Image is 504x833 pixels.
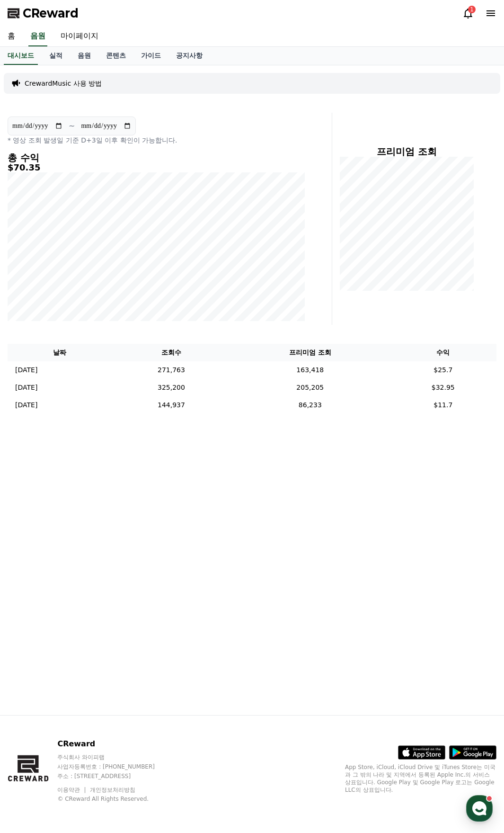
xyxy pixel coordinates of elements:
p: 사업자등록번호 : [PHONE_NUMBER] [57,763,173,770]
td: 163,418 [230,361,389,379]
p: ~ [69,120,75,132]
td: 144,937 [112,396,230,414]
p: [DATE] [15,383,37,393]
a: CReward [8,6,79,21]
h4: 총 수익 [8,152,305,163]
p: © CReward All Rights Reserved. [57,795,173,803]
td: 86,233 [230,396,389,414]
span: 홈 [30,314,35,322]
th: 프리미엄 조회 [230,344,389,361]
a: 공지사항 [168,47,210,65]
a: 실적 [42,47,70,65]
p: App Store, iCloud, iCloud Drive 및 iTunes Store는 미국과 그 밖의 나라 및 지역에서 등록된 Apple Inc.의 서비스 상표입니다. Goo... [345,763,496,794]
td: $11.7 [390,396,496,414]
a: 1 [462,8,474,19]
p: * 영상 조회 발생일 기준 D+3일 이후 확인이 가능합니다. [8,135,305,145]
span: CReward [23,6,79,21]
th: 조회수 [112,344,230,361]
p: 주식회사 와이피랩 [57,753,173,761]
th: 날짜 [8,344,112,361]
a: CrewardMusic 사용 방법 [25,79,102,88]
td: 271,763 [112,361,230,379]
td: $32.95 [390,379,496,396]
h5: $70.35 [8,163,305,172]
a: 이용약관 [57,787,87,793]
a: 음원 [28,27,47,46]
a: 대시보드 [4,47,38,65]
div: 1 [468,6,476,13]
a: 대화 [62,300,122,324]
a: 마이페이지 [53,27,106,46]
th: 수익 [390,344,496,361]
a: 가이드 [133,47,168,65]
p: CReward [57,738,173,750]
p: 주소 : [STREET_ADDRESS] [57,772,173,780]
span: 대화 [87,315,98,322]
a: 홈 [3,300,62,324]
a: 개인정보처리방침 [90,787,135,793]
td: $25.7 [390,361,496,379]
td: 325,200 [112,379,230,396]
a: 음원 [70,47,98,65]
span: 설정 [146,314,158,322]
p: [DATE] [15,400,37,410]
h4: 프리미엄 조회 [340,146,474,157]
a: 콘텐츠 [98,47,133,65]
a: 설정 [122,300,182,324]
p: [DATE] [15,365,37,375]
td: 205,205 [230,379,389,396]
